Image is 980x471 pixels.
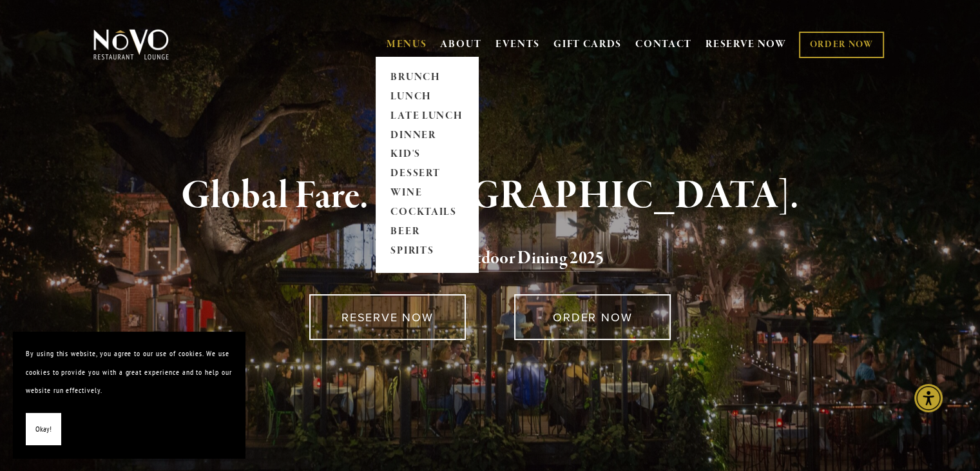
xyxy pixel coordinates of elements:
[495,38,540,51] a: EVENTS
[799,32,883,58] a: ORDER NOW
[706,32,787,57] a: RESERVE NOW
[387,68,467,87] a: BRUNCH
[309,294,466,340] a: RESERVE NOW
[387,165,467,184] a: DESSERT
[26,345,232,400] p: By using this website, you agree to our use of cookies. We use cookies to provide you with a grea...
[914,384,943,412] div: Accessibility Menu
[387,203,467,223] a: COCKTAILS
[13,332,245,458] section: Cookie banner
[387,242,467,261] a: SPIRITS
[376,247,595,272] a: Voted Best Outdoor Dining 202
[91,28,171,61] img: Novo Restaurant &amp; Lounge
[387,126,467,145] a: DINNER
[387,223,467,242] a: BEER
[387,106,467,126] a: LATE LUNCH
[635,32,692,57] a: CONTACT
[181,172,799,221] strong: Global Fare. [GEOGRAPHIC_DATA].
[387,184,467,203] a: WINE
[387,38,427,51] a: MENUS
[115,245,866,272] h2: 5
[387,145,467,165] a: KID'S
[440,38,482,51] a: ABOUT
[387,87,467,106] a: LUNCH
[26,413,61,446] button: Okay!
[35,420,52,439] span: Okay!
[514,294,671,340] a: ORDER NOW
[553,32,622,57] a: GIFT CARDS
